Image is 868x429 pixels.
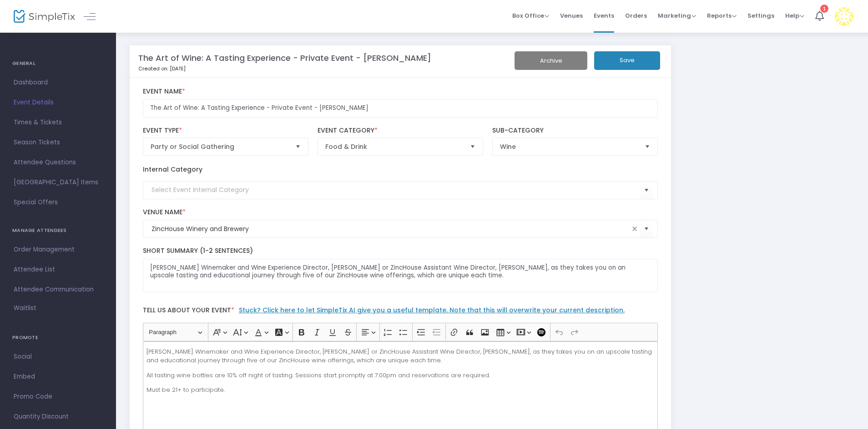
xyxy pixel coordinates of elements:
[146,385,654,394] p: Must be 21+ to participate.
[12,329,104,347] h4: PROMOTE
[492,127,658,135] label: Sub-Category
[143,127,309,135] label: Event Type
[149,327,196,338] span: Paragraph
[151,142,288,151] span: Party or Social Gathering
[515,51,587,70] button: Archive
[14,411,102,423] span: Quantity Discount
[641,138,654,155] button: Select
[640,220,653,238] button: Select
[14,244,102,256] span: Order Management
[14,391,102,403] span: Promo Code
[146,371,654,380] p: All tasting wine bottles are 10% off night of tasting. Sessions start promptly at 7:00pm and rese...
[145,325,206,339] button: Paragraph
[640,181,653,199] button: Select
[143,323,658,341] div: Editor toolbar
[625,4,647,27] span: Orders
[143,208,658,217] label: Venue Name
[512,11,549,20] span: Box Office
[820,5,828,13] div: 1
[14,304,36,313] span: Waitlist
[239,306,625,315] a: Stuck? Click here to let SimpleTix AI give you a useful template. Note that this will overwrite y...
[143,99,658,118] input: Enter Event Name
[14,371,102,383] span: Embed
[14,97,102,108] span: Event Details
[143,246,253,255] span: Short Summary (1-2 Sentences)
[594,51,660,70] button: Save
[14,157,102,168] span: Attendee Questions
[14,177,102,188] span: [GEOGRAPHIC_DATA] Items
[138,52,431,64] m-panel-title: The Art of Wine: A Tasting Experience - Private Event - [PERSON_NAME]
[14,351,102,363] span: Social
[143,165,202,174] label: Internal Category
[500,142,638,151] span: Wine
[14,117,102,128] span: Times & Tickets
[292,138,304,155] button: Select
[325,142,463,151] span: Food & Drink
[747,4,774,27] span: Settings
[138,301,662,323] label: Tell us about your event
[658,11,696,20] span: Marketing
[14,137,102,148] span: Season Tickets
[151,185,641,195] input: Select Event Internal Category
[151,224,630,234] input: Select Venue
[12,54,104,73] h4: GENERAL
[785,11,804,20] span: Help
[629,223,640,234] span: clear
[14,284,102,296] span: Attendee Communication
[14,264,102,276] span: Attendee List
[146,347,654,365] p: [PERSON_NAME] Winemaker and Wine Experience Director, [PERSON_NAME] or ZincHouse Assistant Wine D...
[14,77,102,89] span: Dashboard
[138,65,488,73] p: Created on: [DATE]
[143,88,658,96] label: Event Name
[594,4,614,27] span: Events
[560,4,583,27] span: Venues
[318,127,484,135] label: Event Category
[466,138,479,155] button: Select
[14,197,102,208] span: Special Offers
[12,222,104,240] h4: MANAGE ATTENDEES
[707,11,737,20] span: Reports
